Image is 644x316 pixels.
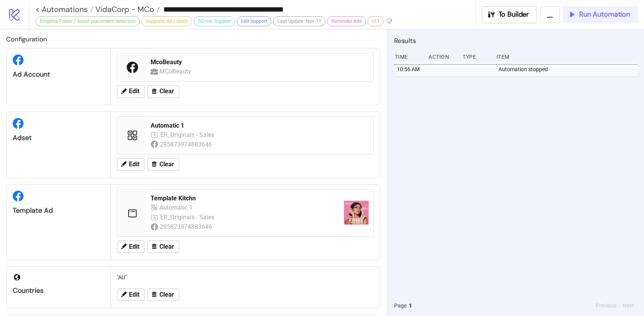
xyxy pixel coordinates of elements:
div: Reminder Ads [327,16,366,26]
div: Automation stopped [498,62,640,77]
div: McoBeauty [151,58,369,67]
div: Automatic 1 [151,121,369,130]
a: < Automations [36,5,93,13]
button: Next [620,301,636,310]
button: Run Automation [563,6,638,23]
span: Clear [159,291,174,298]
div: Countries [13,286,104,295]
div: Adset [13,133,104,142]
span: To Builder [498,10,529,19]
span: Edit [129,291,139,298]
button: To Builder [482,6,537,23]
span: Edit [129,243,139,250]
button: Clear [147,158,179,171]
div: ER_Originals - Sales [160,130,216,140]
div: MCoBeauty [159,67,193,76]
button: ... [540,6,560,23]
div: Template Ad [13,206,104,215]
div: v11 [368,16,384,26]
button: Clear [147,289,179,301]
div: Automatic 1 [159,203,195,212]
button: Edit [117,85,144,98]
div: Item [496,50,638,64]
div: Template Kitchn [151,194,338,203]
div: 295873974883646 [160,140,214,149]
button: Clear [147,241,179,253]
h2: Configuration [6,34,380,44]
div: Supports Ad Labels [141,16,192,26]
button: Previous [593,301,619,310]
span: Page [394,301,407,310]
span: Clear [159,88,174,95]
span: Edit [129,88,139,95]
div: Ad Account [13,70,104,79]
button: Edit [117,241,144,253]
button: Edit [117,158,144,171]
span: Edit [129,161,139,168]
div: Dropbox Folder / Asset placement detection [36,16,140,26]
h2: Results [394,36,638,46]
img: https://scontent-fra3-1.xx.fbcdn.net/v/t45.1600-4/479724001_120216927173110694_899479758034190333... [344,201,369,225]
div: "AU" [114,270,377,285]
div: Time [394,50,423,64]
div: 295873974883646 [160,222,214,232]
div: GDrive Support [194,16,235,26]
a: VidaCorp - MCo [93,5,160,13]
span: Run Automation [579,10,630,19]
button: Edit [117,289,144,301]
button: 1 [407,301,414,310]
div: Edit Support [237,16,271,26]
div: 10:56 AM [396,62,425,77]
span: Clear [159,243,174,250]
span: Clear [159,161,174,168]
button: Clear [147,85,179,98]
div: Action [428,50,456,64]
div: Last Update: Nov-11 [273,16,325,26]
span: VidaCorp - MCo [93,4,154,14]
div: ER_Originals - Sales [160,212,216,222]
div: Type [462,50,490,64]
